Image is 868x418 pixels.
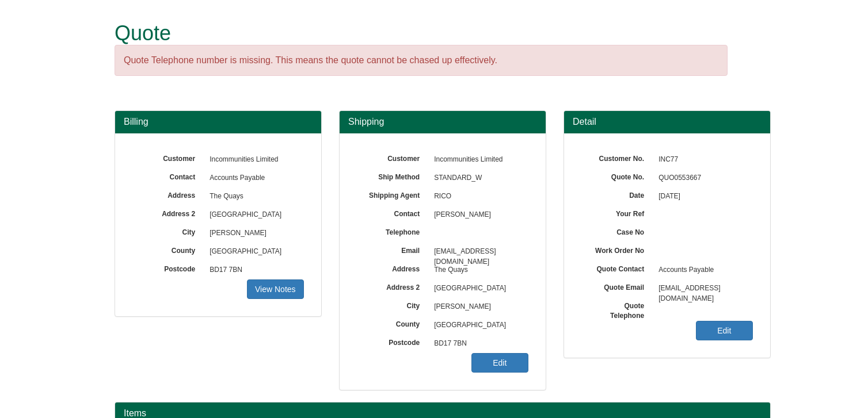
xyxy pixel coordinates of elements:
[581,187,653,201] label: Date
[204,243,304,261] span: [GEOGRAPHIC_DATA]
[247,279,304,299] a: View Notes
[132,151,204,164] label: Customer
[573,117,762,127] h3: Detail
[653,187,753,206] span: [DATE]
[581,298,653,321] label: Quote Telephone
[357,261,428,274] label: Address
[204,187,304,206] span: The Quays
[115,45,728,76] div: Quote Telephone number is missing. This means the quote cannot be chased up effectively.
[132,243,204,256] label: County
[357,169,428,182] label: Ship Method
[581,279,653,293] label: Quote Email
[428,316,528,335] span: [GEOGRAPHIC_DATA]
[357,151,428,164] label: Customer
[653,279,753,298] span: [EMAIL_ADDRESS][DOMAIN_NAME]
[428,206,528,224] span: [PERSON_NAME]
[204,224,304,243] span: [PERSON_NAME]
[471,353,528,373] a: Edit
[653,151,753,169] span: INC77
[428,243,528,261] span: [EMAIL_ADDRESS][DOMAIN_NAME]
[115,22,728,45] h1: Quote
[357,298,428,311] label: City
[653,261,753,279] span: Accounts Payable
[653,169,753,187] span: QUO0553667
[357,224,428,237] label: Telephone
[132,169,204,182] label: Contact
[696,321,753,340] a: Edit
[428,187,528,206] span: RICO
[204,261,304,279] span: BD17 7BN
[132,224,204,237] label: City
[428,169,528,187] span: STANDARD_W
[357,187,428,201] label: Shipping Agent
[132,206,204,219] label: Address 2
[428,279,528,298] span: [GEOGRAPHIC_DATA]
[357,316,428,329] label: County
[428,298,528,316] span: [PERSON_NAME]
[581,206,653,219] label: Your Ref
[357,206,428,219] label: Contact
[357,243,428,256] label: Email
[132,261,204,274] label: Postcode
[348,117,537,127] h3: Shipping
[357,279,428,293] label: Address 2
[357,335,428,348] label: Postcode
[428,335,528,353] span: BD17 7BN
[132,187,204,201] label: Address
[428,261,528,279] span: The Quays
[204,151,304,169] span: Incommunities Limited
[581,243,653,256] label: Work Order No
[581,169,653,182] label: Quote No.
[581,261,653,274] label: Quote Contact
[581,151,653,164] label: Customer No.
[581,224,653,237] label: Case No
[124,117,313,127] h3: Billing
[204,206,304,224] span: [GEOGRAPHIC_DATA]
[204,169,304,187] span: Accounts Payable
[428,151,528,169] span: Incommunities Limited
